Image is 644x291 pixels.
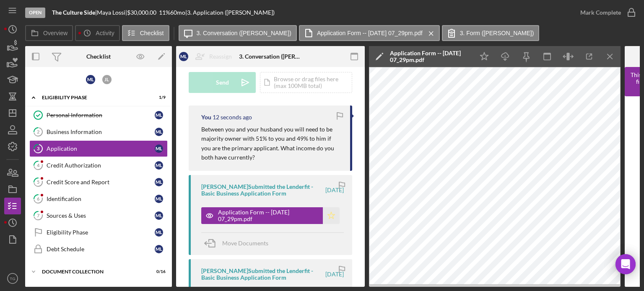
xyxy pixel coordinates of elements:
[155,195,163,203] div: M L
[189,72,256,93] button: Send
[122,25,169,41] button: Checklist
[179,25,297,41] button: 3. Conversation ([PERSON_NAME])
[155,161,163,170] div: M L
[42,269,145,274] div: Document Collection
[47,246,155,252] div: Debt Schedule
[127,9,159,16] div: $30,000.00
[4,270,21,287] button: TG
[102,75,112,84] div: J L
[47,129,155,135] div: Business Information
[37,146,39,151] tspan: 3
[86,75,95,84] div: M L
[47,145,155,152] div: Application
[201,125,342,162] p: Between you and your husband you will need to be majority owner with 51% to you and 49% to him if...
[155,178,163,186] div: M L
[96,30,114,36] label: Activity
[29,174,168,191] a: 5Credit Score and ReportML
[47,196,155,202] div: Identification
[37,196,40,201] tspan: 6
[47,212,155,219] div: Sources & Uses
[47,179,155,185] div: Credit Score and Report
[615,254,636,274] div: Open Intercom Messenger
[201,114,211,121] div: You
[42,95,145,100] div: Eligibility Phase
[201,233,277,254] button: Move Documents
[29,224,168,241] a: Eligibility PhaseML
[10,276,15,281] text: TG
[299,25,440,41] button: Application Form -- [DATE] 07_29pm.pdf
[29,191,168,207] a: 6IdentificationML
[29,107,168,124] a: Personal InformationML
[97,9,127,16] div: Maya Lossi |
[572,4,640,21] button: Mark Complete
[37,213,40,218] tspan: 7
[52,9,95,16] b: The Culture Side
[325,187,344,193] time: 2025-08-11 23:29
[170,9,185,16] div: 60 mo
[197,30,291,36] label: 3. Conversation ([PERSON_NAME])
[75,25,119,41] button: Activity
[37,179,39,185] tspan: 5
[155,128,163,136] div: M L
[155,228,163,237] div: M L
[25,8,45,18] div: Open
[155,144,163,153] div: M L
[201,183,324,197] div: [PERSON_NAME] Submitted the Lenderfit - Basic Business Application Form
[390,50,470,63] div: Application Form -- [DATE] 07_29pm.pdf
[201,268,324,281] div: [PERSON_NAME] Submitted the Lenderfit - Basic Business Application Form
[460,30,534,36] label: 3. Form ([PERSON_NAME])
[317,30,423,36] label: Application Form -- [DATE] 07_29pm.pdf
[86,53,111,60] div: Checklist
[155,111,163,119] div: M L
[218,209,319,222] div: Application Form -- [DATE] 07_29pm.pdf
[43,30,68,36] label: Overview
[216,72,229,93] div: Send
[37,162,40,168] tspan: 4
[239,53,302,60] div: 3. Conversation ([PERSON_NAME])
[29,207,168,224] a: 7Sources & UsesML
[179,52,188,61] div: M L
[29,157,168,174] a: 4Credit AuthorizationML
[47,229,155,236] div: Eligibility Phase
[209,48,232,65] div: Reassign
[213,114,252,121] time: 2025-08-13 16:22
[47,162,155,169] div: Credit Authorization
[29,140,168,157] a: 3ApplicationML
[25,25,73,41] button: Overview
[185,9,275,16] div: | 3. Application ([PERSON_NAME])
[29,124,168,140] a: 2Business InformationML
[325,271,344,278] time: 2025-08-11 23:25
[155,211,163,220] div: M L
[151,95,166,100] div: 1 / 9
[580,4,621,21] div: Mark Complete
[140,30,164,36] label: Checklist
[222,239,268,247] span: Move Documents
[442,25,540,41] button: 3. Form ([PERSON_NAME])
[175,48,240,65] button: MLReassign
[201,207,340,224] button: Application Form -- [DATE] 07_29pm.pdf
[37,129,39,134] tspan: 2
[52,9,97,16] div: |
[155,245,163,253] div: M L
[151,269,166,274] div: 0 / 16
[29,241,168,258] a: Debt ScheduleML
[159,9,170,16] div: 11 %
[47,112,155,118] div: Personal Information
